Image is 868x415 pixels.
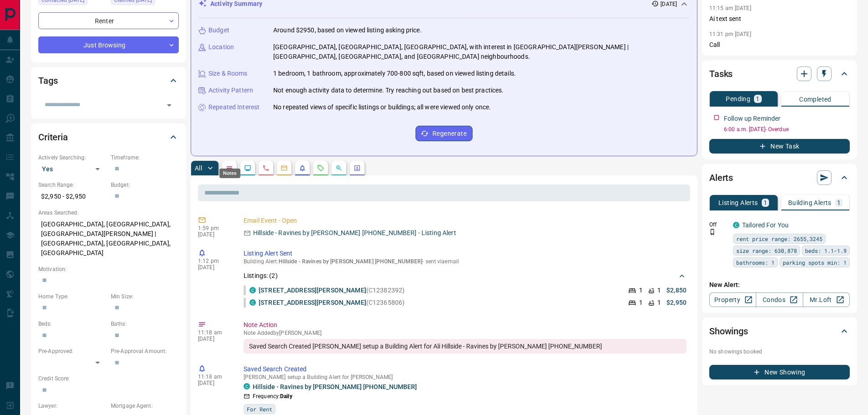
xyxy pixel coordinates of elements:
p: All [195,165,202,171]
p: 6:00 a.m. [DATE] - Overdue [724,125,850,133]
p: 1 [657,298,661,307]
p: Listing Alert Sent [244,249,686,258]
span: parking spots min: 1 [783,258,847,267]
p: 1 [756,96,759,102]
p: 1 [639,286,643,295]
p: Beds: [38,320,106,328]
svg: Opportunities [335,164,343,172]
p: Listing Alerts [718,200,758,206]
div: Alerts [709,167,850,189]
p: 1 [837,200,841,206]
span: rent price range: 2655,3245 [736,234,822,243]
p: $2,950 [666,298,686,307]
div: Just Browsing [38,36,179,53]
svg: Emails [281,164,288,172]
p: Min Size: [111,292,179,301]
a: [STREET_ADDRESS][PERSON_NAME] [259,287,366,294]
p: Motivation: [38,265,179,273]
svg: Lead Browsing Activity [244,164,251,172]
h2: Showings [709,324,748,338]
span: Hillside - Ravines by [PERSON_NAME] [PHONE_NUMBER] [279,258,423,265]
p: Building Alert : - sent via email [244,258,686,265]
p: Pre-Approved: [38,347,106,355]
div: condos.ca [244,383,250,389]
p: No repeated views of specific listings or buildings; all were viewed only once. [273,102,491,112]
div: condos.ca [249,299,256,306]
svg: Calls [262,164,270,172]
p: 11:15 am [DATE] [709,5,751,11]
span: beds: 1.1-1.9 [805,246,847,255]
p: Mortgage Agent: [111,402,179,410]
p: Ai text sent [709,14,850,24]
p: $2,850 [666,286,686,295]
h2: Alerts [709,170,733,185]
p: Note Added by [PERSON_NAME] [244,330,686,336]
div: Listings: (2) [244,267,686,284]
svg: Agent Actions [353,164,361,172]
p: Hillside - Ravines by [PERSON_NAME] [PHONE_NUMBER] - Listing Alert [253,228,456,238]
p: Note Action [244,320,686,330]
p: Repeated Interest [208,102,260,112]
p: Around $2950, based on viewed listing asking price. [273,26,422,35]
p: 1 bedroom, 1 bathroom, approximately 700-800 sqft, based on viewed listing details. [273,69,516,78]
div: Yes [38,162,106,176]
p: Pending [726,96,750,102]
p: [DATE] [198,231,230,238]
p: 1 [764,200,767,206]
p: New Alert: [709,280,850,290]
span: size range: 630,878 [736,246,797,255]
span: bathrooms: 1 [736,258,774,267]
button: Open [163,99,176,112]
p: [GEOGRAPHIC_DATA], [GEOGRAPHIC_DATA], [GEOGRAPHIC_DATA][PERSON_NAME] | [GEOGRAPHIC_DATA], [GEOGRA... [38,217,179,261]
p: Location [208,42,234,52]
p: Email Event - Open [244,216,686,225]
p: Listings: ( 2 ) [244,271,278,281]
p: No showings booked [709,348,850,356]
p: [DATE] [198,264,230,271]
p: Home Type: [38,292,106,301]
h2: Tags [38,73,57,88]
p: $2,950 - $2,950 [38,189,106,204]
div: Tags [38,70,179,92]
p: Areas Searched: [38,209,179,217]
p: Size & Rooms [208,69,248,78]
p: Timeframe: [111,154,179,162]
a: [STREET_ADDRESS][PERSON_NAME] [259,299,366,306]
p: Actively Searching: [38,154,106,162]
a: Property [709,292,756,307]
h2: Tasks [709,67,733,81]
strong: Daily [280,393,292,400]
p: Follow up Reminder [724,114,780,123]
p: 11:31 pm [DATE] [709,31,751,37]
p: 1:59 pm [198,225,230,231]
div: Saved Search Created [PERSON_NAME] setup a Building Alert for Ali Hillside - Ravines by [PERSON_N... [244,339,686,354]
p: 1 [657,286,661,295]
p: Off [709,220,728,229]
a: Mr.Loft [803,292,850,307]
div: Criteria [38,126,179,148]
div: Renter [38,12,179,29]
p: Credit Score: [38,374,179,383]
h2: Criteria [38,130,68,144]
svg: Listing Alerts [299,164,306,172]
p: Saved Search Created [244,364,686,374]
p: Lawyer: [38,402,106,410]
a: Hillside - Ravines by [PERSON_NAME] [PHONE_NUMBER] [253,383,417,390]
p: Building Alerts [788,200,832,206]
button: New Task [709,139,850,154]
p: Budget: [111,181,179,189]
button: New Showing [709,365,850,379]
p: Pre-Approval Amount: [111,347,179,355]
div: Showings [709,320,850,342]
p: [DATE] [198,336,230,342]
p: Completed [799,96,832,102]
p: Not enough activity data to determine. Try reaching out based on best practices. [273,86,504,95]
p: Budget [208,26,229,35]
button: Regenerate [416,126,473,141]
p: [DATE] [198,380,230,386]
p: (C12365806) [259,298,405,307]
div: condos.ca [733,222,739,228]
p: [PERSON_NAME] setup a Building Alert for [PERSON_NAME] [244,374,686,380]
a: Tailored For You [742,221,789,229]
p: Search Range: [38,181,106,189]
